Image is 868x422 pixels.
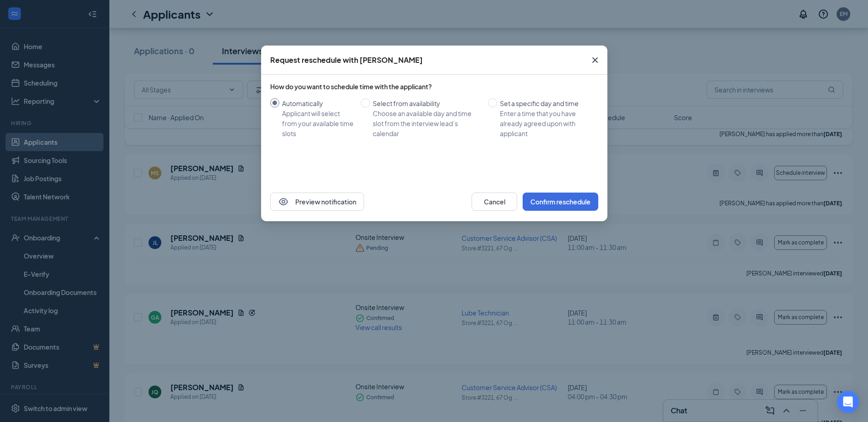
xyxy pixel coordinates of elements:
[282,108,354,138] div: Applicant will select from your available time slots
[270,82,598,91] div: How do you want to schedule time with the applicant?
[583,46,607,75] button: Close
[500,108,591,138] div: Enter a time that you have already agreed upon with applicant
[373,98,481,108] div: Select from availability
[270,193,364,211] button: EyePreview notification
[278,196,289,207] svg: Eye
[282,98,354,108] div: Automatically
[523,193,598,211] button: Confirm reschedule
[270,55,423,65] div: Request reschedule with [PERSON_NAME]
[472,193,517,211] button: Cancel
[373,108,481,138] div: Choose an available day and time slot from the interview lead’s calendar
[500,98,591,108] div: Set a specific day and time
[590,55,601,66] svg: Cross
[837,391,859,413] div: Open Intercom Messenger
